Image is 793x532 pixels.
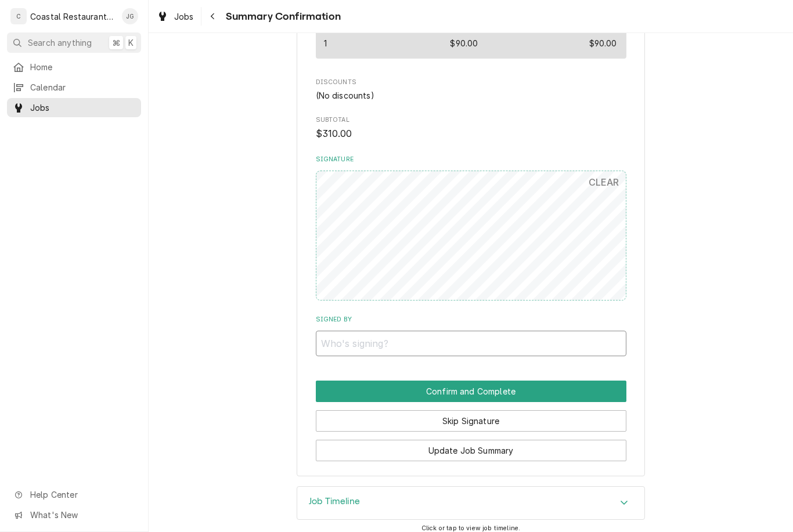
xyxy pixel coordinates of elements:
div: Accordion Header [297,487,644,519]
div: Price [450,37,478,49]
div: Button Group [316,381,626,461]
input: Who's signing? [316,331,626,356]
span: Summary Confirmation [222,9,341,24]
span: Discounts [316,78,626,87]
div: JG [122,8,138,24]
div: C [10,8,27,24]
span: Subtotal [316,127,626,141]
div: Discounts List [316,89,626,102]
a: Jobs [152,7,199,26]
div: Button Group Row [316,432,626,461]
button: Update Job Summary [316,440,626,461]
button: Confirm and Complete [316,381,626,402]
span: Click or tap to view job timeline. [421,524,520,532]
a: Go to Help Center [7,485,141,504]
button: Accordion Details Expand Trigger [297,487,644,519]
h3: Job Timeline [309,496,360,507]
span: Subtotal [316,115,626,125]
span: Calendar [30,81,135,93]
div: Subtotal [316,115,626,140]
a: Jobs [7,98,141,117]
span: ⌘ [112,37,120,49]
a: Home [7,57,141,77]
button: Navigate back [204,7,222,26]
div: Price [450,26,478,49]
div: James Gatton's Avatar [122,8,138,24]
a: Calendar [7,78,141,97]
span: K [128,37,134,49]
div: Quantity [324,37,327,49]
div: Button Group Row [316,381,626,402]
span: $310.00 [316,128,352,139]
div: Job Timeline [297,486,645,520]
a: Go to What's New [7,505,141,524]
div: Coastal Restaurant Repair [30,10,116,23]
span: Home [30,61,135,73]
div: Signature [316,155,626,301]
div: Amount [589,26,618,49]
span: What's New [30,509,134,521]
span: Help Center [30,488,134,501]
div: Quantity [324,26,340,49]
div: Signed By [316,315,626,356]
button: Search anything⌘K [7,32,141,53]
button: CLEAR [582,171,626,194]
label: Signature [316,155,626,164]
div: Button Group Row [316,402,626,432]
div: Amount [589,37,617,49]
span: Jobs [30,102,135,114]
span: Search anything [28,37,92,49]
button: Skip Signature [316,410,626,432]
label: Signed By [316,315,626,324]
div: Discounts [316,78,626,101]
span: Jobs [174,10,194,23]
